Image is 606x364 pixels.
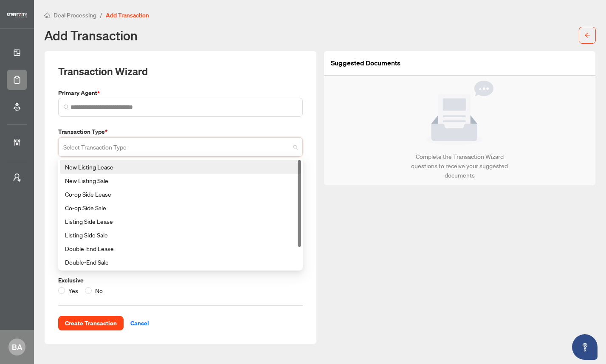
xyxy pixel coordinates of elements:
span: Add Transaction [106,11,149,19]
label: Exclusive [58,276,303,285]
div: Co-op Side Lease [65,189,296,199]
div: Double-End Sale [65,257,296,267]
div: Co-op Side Lease [60,187,301,201]
span: No [92,286,106,295]
button: Create Transaction [58,316,124,330]
div: Double-End Lease [60,242,301,255]
button: Open asap [572,334,598,360]
div: Double-End Sale [60,255,301,269]
h2: Transaction Wizard [58,65,148,78]
div: Listing Side Sale [60,228,301,242]
label: Primary Agent [58,88,303,98]
li: / [100,10,102,20]
button: Cancel [124,316,156,330]
span: Cancel [130,316,149,330]
span: user-switch [13,173,21,182]
div: Listing Side Sale [65,230,296,240]
span: Deal Processing [54,11,96,19]
div: Listing Side Lease [60,214,301,228]
div: Complete the Transaction Wizard questions to receive your suggested documents [402,152,517,180]
img: logo [7,13,27,17]
div: New Listing Sale [65,176,296,185]
img: search_icon [64,104,69,110]
span: home [44,12,50,18]
div: Co-op Side Sale [60,201,301,214]
span: BA [12,341,23,353]
label: Transaction Type [58,127,303,136]
div: Listing Side Lease [65,217,296,226]
div: New Listing Lease [60,160,301,174]
div: Double-End Lease [65,244,296,253]
img: Null State Icon [426,81,493,145]
h1: Add Transaction [44,28,138,42]
span: Yes [65,286,82,295]
div: New Listing Lease [65,162,296,172]
span: Create Transaction [65,316,117,330]
span: arrow-left [584,32,590,38]
div: Co-op Side Sale [65,203,296,212]
div: New Listing Sale [60,174,301,187]
article: Suggested Documents [331,58,400,68]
